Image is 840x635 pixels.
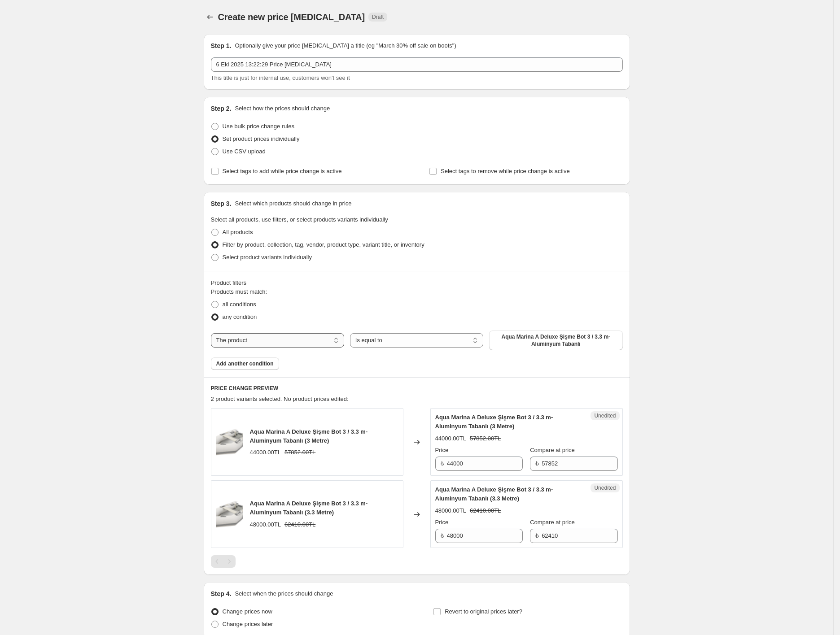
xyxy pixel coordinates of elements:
[435,447,449,453] span: Price
[470,434,501,443] strike: 57852.00TL
[441,460,444,467] span: ₺
[250,520,281,529] div: 48000.00TL
[218,12,365,22] span: Create new price [MEDICAL_DATA]
[535,460,539,467] span: ₺
[250,428,368,444] span: Aqua Marina A Deluxe Şişme Bot 3 / 3.3 m- Aluminyum Tabanlı (3 Metre)
[223,313,257,320] span: any condition
[211,288,267,295] span: Products must match:
[216,360,274,367] span: Add another condition
[211,555,236,568] nav: Pagination
[211,396,349,402] span: 2 product variants selected. No product prices edited:
[594,484,616,491] span: Unedited
[211,589,232,598] h2: Step 4.
[223,241,424,248] span: Filter by product, collection, tag, vendor, product type, variant title, or inventory
[223,229,253,235] span: All products
[435,519,449,526] span: Price
[223,148,266,155] span: Use CSV upload
[441,168,570,174] span: Select tags to remove while price change is active
[445,608,522,615] span: Revert to original prices later?
[594,412,616,419] span: Unedited
[223,254,312,261] span: Select product variants individually
[435,486,553,502] span: Aqua Marina A Deluxe Şişme Bot 3 / 3.3 m- Aluminyum Tabanlı (3.3 Metre)
[211,385,623,392] h6: PRICE CHANGE PREVIEW
[223,135,300,142] span: Set product prices individually
[211,74,350,81] span: This title is just for internal use, customers won't see it
[211,216,388,223] span: Select all products, use filters, or select products variants individually
[223,608,272,615] span: Change prices now
[284,520,315,529] strike: 62410.00TL
[223,123,294,130] span: Use bulk price change rules
[435,434,466,443] div: 44000.00TL
[235,199,351,208] p: Select which products should change in price
[530,447,575,453] span: Compare at price
[211,357,279,370] button: Add another condition
[535,532,539,539] span: ₺
[211,57,623,72] input: 30% off holiday sale
[284,448,315,457] strike: 57852.00TL
[223,301,256,308] span: all conditions
[216,429,243,456] img: AQUA-MARINA-Product-A-Deluxe-3_80x.png
[235,104,330,113] p: Select how the prices should change
[489,331,622,350] button: Aqua Marina A Deluxe Şişme Bot 3 / 3.3 m- Aluminyum Tabanlı
[250,448,281,457] div: 44000.00TL
[470,506,501,515] strike: 62410.00TL
[494,333,617,348] span: Aqua Marina A Deluxe Şişme Bot 3 / 3.3 m- Aluminyum Tabanlı
[211,278,623,287] div: Product filters
[211,41,232,50] h2: Step 1.
[435,414,553,430] span: Aqua Marina A Deluxe Şişme Bot 3 / 3.3 m- Aluminyum Tabanlı (3 Metre)
[372,13,384,21] span: Draft
[211,104,232,113] h2: Step 2.
[211,199,232,208] h2: Step 3.
[235,589,333,598] p: Select when the prices should change
[530,519,575,526] span: Compare at price
[235,41,456,50] p: Optionally give your price [MEDICAL_DATA] a title (eg "March 30% off sale on boots")
[223,621,273,627] span: Change prices later
[223,168,342,174] span: Select tags to add while price change is active
[250,500,368,516] span: Aqua Marina A Deluxe Şişme Bot 3 / 3.3 m- Aluminyum Tabanlı (3.3 Metre)
[216,501,243,528] img: AQUA-MARINA-Product-A-Deluxe-3_80x.png
[435,506,466,515] div: 48000.00TL
[204,11,216,23] button: Price change jobs
[441,532,444,539] span: ₺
